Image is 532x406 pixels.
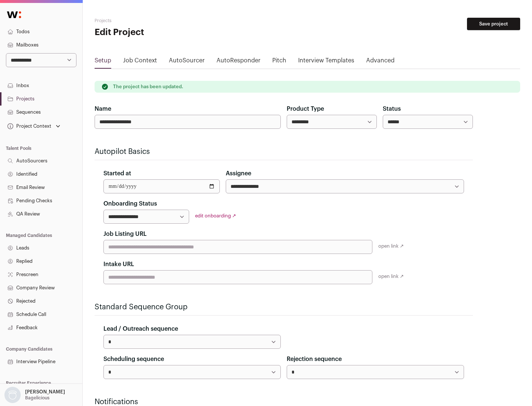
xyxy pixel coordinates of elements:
label: Assignee [226,169,251,178]
p: Bagelicious [25,395,50,401]
a: Job Context [123,56,157,68]
label: Scheduling sequence [103,355,164,364]
label: Rejection sequence [287,355,342,364]
a: Setup [95,56,111,68]
label: Lead / Outreach sequence [103,324,178,333]
label: Onboarding Status [103,199,157,208]
p: The project has been updated. [113,84,183,90]
a: Advanced [366,56,395,68]
a: Pitch [272,56,286,68]
button: Open dropdown [6,121,62,131]
label: Product Type [287,104,324,113]
a: AutoSourcer [169,56,205,68]
a: AutoResponder [216,56,260,68]
label: Intake URL [103,260,134,269]
img: Wellfound [3,7,25,22]
a: Interview Templates [298,56,354,68]
button: Open dropdown [3,387,66,403]
a: edit onboarding ↗ [195,213,236,218]
button: Save project [467,18,520,30]
label: Started at [103,169,131,178]
img: nopic.png [4,387,21,403]
h2: Autopilot Basics [95,147,473,157]
h2: Standard Sequence Group [95,302,473,312]
h2: Projects [95,18,236,24]
div: Project Context [6,123,51,129]
p: [PERSON_NAME] [25,389,65,395]
h1: Edit Project [95,27,236,38]
label: Status [383,104,401,113]
label: Job Listing URL [103,230,147,238]
label: Name [95,104,111,113]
